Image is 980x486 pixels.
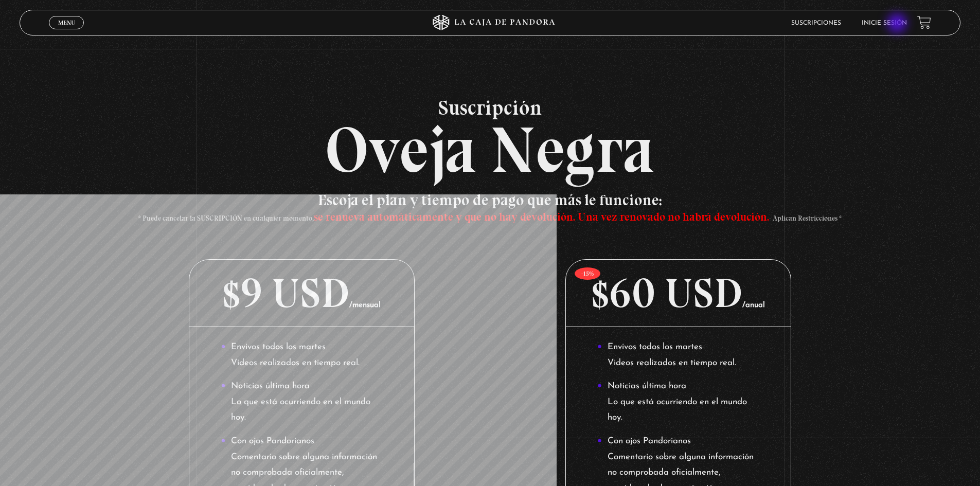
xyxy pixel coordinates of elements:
li: Noticias última hora Lo que está ocurriendo en el mundo hoy. [221,379,383,426]
li: Envivos todos los martes Videos realizados en tiempo real. [597,339,759,371]
li: Envivos todos los martes Videos realizados en tiempo real. [221,339,383,371]
span: * Puede cancelar la SUSCRIPCIÓN en cualquier momento, - Aplican Restricciones * [138,214,842,223]
h2: Oveja Negra [20,97,960,182]
span: /anual [742,301,765,309]
p: $60 USD [566,260,791,327]
span: Cerrar [55,28,79,35]
span: se renueva automáticamente y que no hay devolución. Una vez renovado no habrá devolución. [314,210,769,224]
p: $9 USD [189,260,414,327]
span: Menu [58,20,75,26]
a: Inicie sesión [862,20,907,26]
a: View your shopping cart [917,15,931,29]
span: Suscripción [20,97,960,118]
h3: Escoja el plan y tiempo de pago que más le funcione: [114,192,866,223]
li: Noticias última hora Lo que está ocurriendo en el mundo hoy. [597,379,759,426]
span: /mensual [349,301,381,309]
a: Suscripciones [791,20,841,26]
